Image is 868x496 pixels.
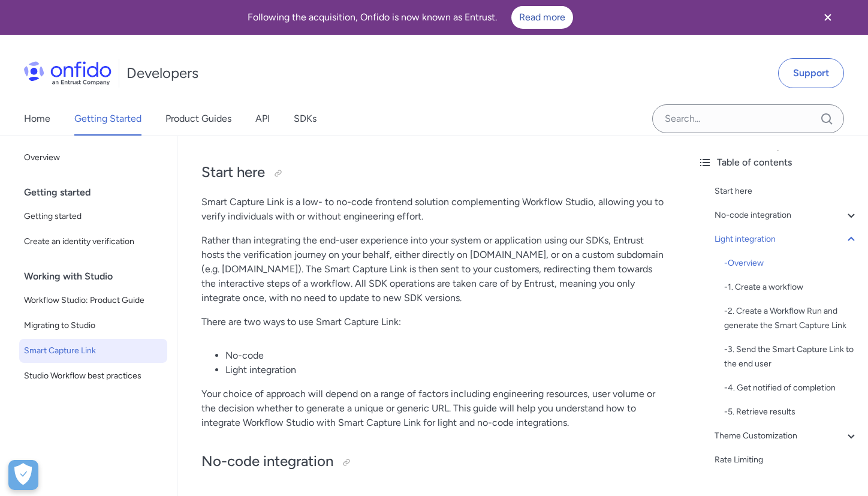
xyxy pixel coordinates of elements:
[225,363,664,377] li: Light integration
[19,146,167,170] a: Overview
[652,104,844,133] input: Onfido search input field
[806,2,850,32] button: Close banner
[715,208,858,223] a: No-code integration
[724,342,858,371] a: -3. Send the Smart Capture Link to the end user
[201,452,664,472] h2: No-code integration
[14,6,806,29] div: Following the acquisition, Onfido is now known as Entrust.
[165,102,231,136] a: Product Guides
[24,102,50,136] a: Home
[24,264,172,288] div: Working with Studio
[294,102,317,136] a: SDKs
[724,256,858,270] a: -Overview
[715,429,858,443] a: Theme Customization
[255,102,270,136] a: API
[19,339,167,363] a: Smart Capture Link
[201,163,664,183] h2: Start here
[724,304,858,333] a: -2. Create a Workflow Run and generate the Smart Capture Link
[24,369,162,383] span: Studio Workflow best practices
[778,58,844,88] a: Support
[19,314,167,338] a: Migrating to Studio
[8,460,38,490] button: Open Preferences
[201,195,664,224] p: Smart Capture Link is a low- to no-code frontend solution complementing Workflow Studio, allowing...
[724,342,858,371] div: - 3. Send the Smart Capture Link to the end user
[715,453,858,467] a: Rate Limiting
[201,233,664,305] p: Rather than integrating the end-user experience into your system or application using our SDKs, E...
[225,348,664,363] li: No-code
[24,209,162,224] span: Getting started
[724,280,858,294] a: -1. Create a workflow
[724,280,858,294] div: - 1. Create a workflow
[715,232,858,247] a: Light integration
[24,235,162,249] span: Create an identity verification
[19,230,167,254] a: Create an identity verification
[821,10,835,25] svg: Close banner
[698,155,858,170] div: Table of contents
[511,6,573,29] a: Read more
[19,205,167,229] a: Getting started
[24,344,162,358] span: Smart Capture Link
[24,151,162,165] span: Overview
[24,318,162,333] span: Migrating to Studio
[24,293,162,308] span: Workflow Studio: Product Guide
[724,256,858,270] div: - Overview
[201,315,664,329] p: There are two ways to use Smart Capture Link:
[74,102,141,136] a: Getting Started
[24,181,172,205] div: Getting started
[126,64,198,83] h1: Developers
[19,288,167,312] a: Workflow Studio: Product Guide
[724,381,858,395] div: - 4. Get notified of completion
[8,460,38,490] div: Cookie Preferences
[724,405,858,419] div: - 5. Retrieve results
[201,387,664,430] p: Your choice of approach will depend on a range of factors including engineering resources, user v...
[715,184,858,199] a: Start here
[724,304,858,333] div: - 2. Create a Workflow Run and generate the Smart Capture Link
[724,381,858,395] a: -4. Get notified of completion
[24,61,111,85] img: Onfido Logo
[19,364,167,388] a: Studio Workflow best practices
[724,405,858,419] a: -5. Retrieve results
